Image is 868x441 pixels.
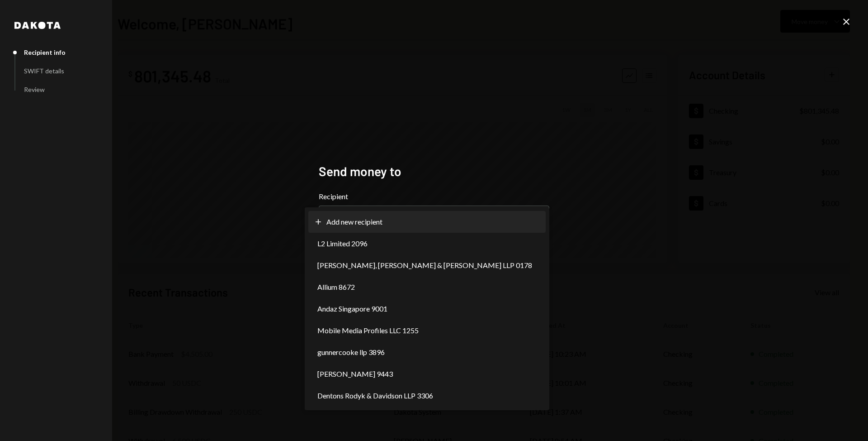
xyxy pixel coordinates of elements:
div: Review [24,86,45,93]
span: gunnercooke llp 3896 [317,347,385,358]
div: SWIFT details [24,67,64,75]
label: Recipient [319,191,549,202]
span: Andaz Singapore 9001 [317,303,387,314]
span: [PERSON_NAME], [PERSON_NAME] & [PERSON_NAME] LLP 0178 [317,260,532,271]
span: [PERSON_NAME] 9443 [317,369,393,379]
h2: Send money to [319,163,549,180]
div: Recipient info [24,48,66,56]
span: Dentons Rodyk & Davidson LLP 3306 [317,390,433,401]
span: Add new recipient [326,216,382,227]
button: Recipient [319,206,549,231]
span: L2 Limited 2096 [317,238,368,249]
span: Mobile Media Profiles LLC 1255 [317,325,419,336]
span: Allium 8672 [317,282,355,292]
